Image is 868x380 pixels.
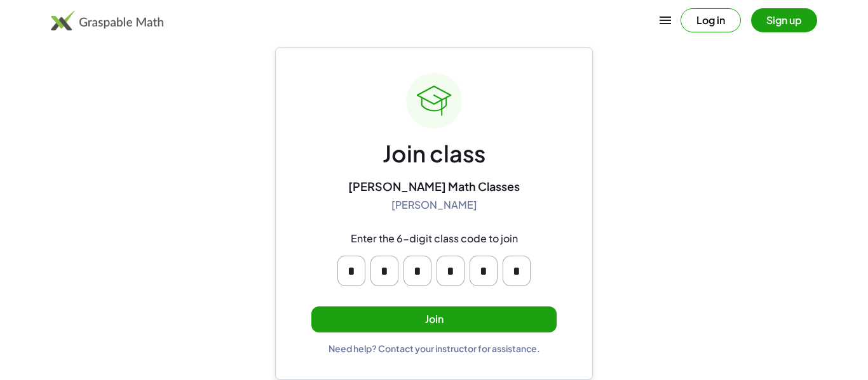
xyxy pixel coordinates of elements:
input: Please enter OTP character 1 [337,256,365,286]
button: Log in [681,8,741,32]
div: Enter the 6-digit class code to join [351,232,518,246]
div: [PERSON_NAME] Math Classes [348,179,520,193]
button: Sign up [751,8,817,32]
div: [PERSON_NAME] [391,199,477,212]
input: Please enter OTP character 6 [503,256,531,286]
button: Join [311,306,557,332]
input: Please enter OTP character 3 [403,256,431,286]
input: Please enter OTP character 4 [437,256,465,286]
input: Please enter OTP character 2 [370,256,398,286]
div: Join class [383,139,485,169]
input: Please enter OTP character 5 [470,256,498,286]
div: Need help? Contact your instructor for assistance. [329,343,540,354]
